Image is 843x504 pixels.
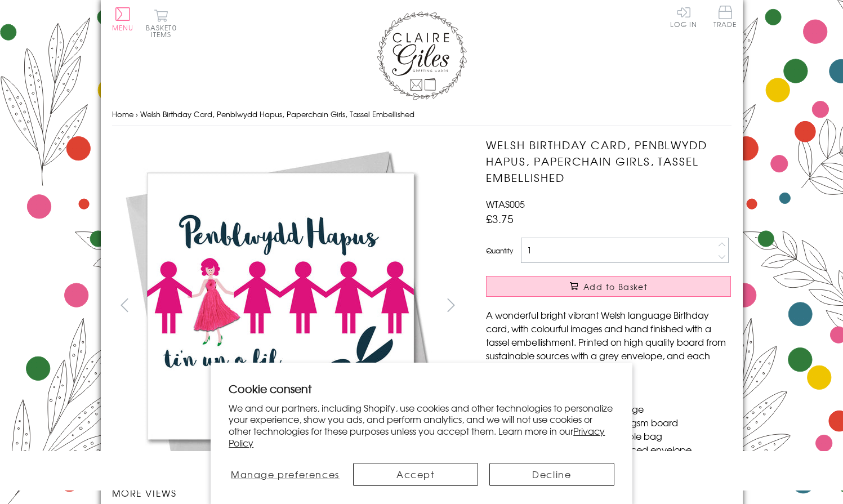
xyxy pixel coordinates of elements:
[486,197,525,211] span: WTAS005
[486,246,513,256] label: Quantity
[713,6,737,30] a: Trade
[140,109,414,119] span: Welsh Birthday Card, Penblwydd Hapus, Paperchain Girls, Tassel Embellished
[112,7,134,31] button: Menu
[151,23,177,39] span: 0 items
[229,463,341,486] button: Manage preferences
[136,109,138,119] span: ›
[583,281,648,292] span: Add to Basket
[231,467,340,481] span: Manage preferences
[377,11,467,100] img: Claire Giles Greetings Cards
[486,308,731,376] p: A wonderful bright vibrant Welsh language Birthday card, with colourful images and hand finished ...
[229,402,614,449] p: We and our partners, including Shopify, use cookies and other technologies to personalize your ex...
[713,6,737,28] span: Trade
[229,381,614,396] h2: Cookie consent
[229,424,605,449] a: Privacy Policy
[112,23,134,33] span: Menu
[438,292,463,318] button: next
[486,211,514,226] span: £3.75
[112,292,137,318] button: prev
[146,9,177,38] button: Basket0 items
[112,109,133,119] a: Home
[486,137,731,185] h1: Welsh Birthday Card, Penblwydd Hapus, Paperchain Girls, Tassel Embellished
[112,103,732,126] nav: breadcrumbs
[111,137,449,475] img: Welsh Birthday Card, Penblwydd Hapus, Paperchain Girls, Tassel Embellished
[670,6,697,28] a: Log In
[463,137,801,475] img: Welsh Birthday Card, Penblwydd Hapus, Paperchain Girls, Tassel Embellished
[353,463,478,486] button: Accept
[112,486,464,499] h3: More views
[486,276,731,297] button: Add to Basket
[489,463,614,486] button: Decline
